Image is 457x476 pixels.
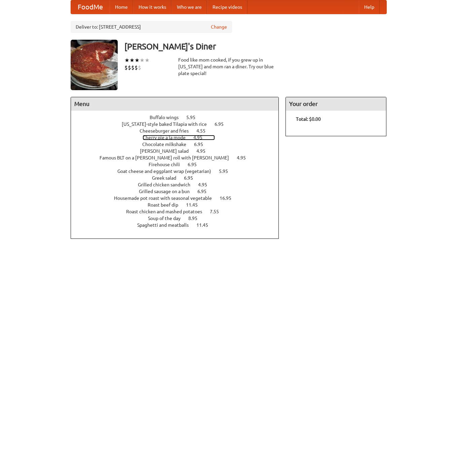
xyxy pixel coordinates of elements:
li: $ [124,64,128,71]
span: Famous BLT on a [PERSON_NAME] roll with [PERSON_NAME] [100,155,236,160]
a: Roast beef dip 11.45 [148,202,210,208]
span: 11.45 [186,202,204,208]
a: Chocolate milkshake 6.95 [142,142,216,147]
a: Housemade pot roast with seasonal vegetable 16.95 [114,195,244,201]
li: $ [128,64,131,71]
span: 4.95 [198,182,214,187]
a: Grilled chicken sandwich 4.95 [138,182,220,187]
span: 11.45 [196,222,215,228]
span: 6.95 [197,189,213,194]
span: Soup of the day [148,216,187,221]
span: Roast beef dip [148,202,185,208]
span: 16.95 [220,195,238,201]
span: Roast chicken and mashed potatoes [126,209,209,214]
div: Food like mom cooked, if you grew up in [US_STATE] and mom ran a diner. Try our blue plate special! [178,57,279,77]
li: ★ [129,57,135,64]
span: 6.95 [188,162,203,167]
a: Goat cheese and eggplant wrap (vegetarian) 5.95 [117,169,240,174]
li: $ [131,64,135,71]
h4: Your order [286,97,386,111]
a: Spaghetti and meatballs 11.45 [137,222,221,228]
span: Spaghetti and meatballs [137,222,195,228]
span: 6.95 [194,142,210,147]
h4: Menu [71,97,279,111]
span: Cheeseburger and fries [140,128,195,134]
li: ★ [135,57,140,64]
span: 5.95 [186,115,202,120]
span: Chocolate milkshake [142,142,193,147]
img: angular.jpg [71,40,118,90]
span: 6.95 [184,175,200,181]
span: Greek salad [152,175,183,181]
span: Firehouse chili [149,162,187,167]
span: Goat cheese and eggplant wrap (vegetarian) [117,169,218,174]
span: [US_STATE]-style baked Tilapia with rice [122,121,214,127]
span: [PERSON_NAME] salad [140,148,195,154]
a: Recipe videos [207,0,247,14]
span: Housemade pot roast with seasonal vegetable [114,195,219,201]
span: 8.95 [188,216,204,221]
span: 7.55 [210,209,226,214]
span: 4.95 [196,148,212,154]
a: Help [359,0,380,14]
a: Cherry pie a la mode 4.95 [143,135,215,140]
span: 4.95 [193,135,209,140]
span: 6.95 [215,121,230,127]
a: Home [110,0,133,14]
span: Buffalo wings [150,115,185,120]
a: Firehouse chili 6.95 [149,162,209,167]
a: Grilled sausage on a bun 6.95 [139,189,219,194]
a: How it works [133,0,172,14]
h3: [PERSON_NAME]'s Diner [124,40,387,53]
span: 5.95 [219,169,235,174]
span: 4.95 [237,155,253,160]
a: Who we are [172,0,207,14]
li: $ [138,64,141,71]
a: Roast chicken and mashed potatoes 7.55 [126,209,231,214]
a: Cheeseburger and fries 4.55 [140,128,218,134]
li: $ [135,64,138,71]
a: Famous BLT on a [PERSON_NAME] roll with [PERSON_NAME] 4.95 [100,155,258,160]
a: [PERSON_NAME] salad 4.95 [140,148,218,154]
a: Greek salad 6.95 [152,175,205,181]
b: Total: $0.00 [296,116,321,122]
a: Soup of the day 8.95 [148,216,210,221]
span: Grilled sausage on a bun [139,189,196,194]
a: Buffalo wings 5.95 [150,115,208,120]
a: FoodMe [71,0,110,14]
span: Cherry pie a la mode [143,135,192,140]
span: Grilled chicken sandwich [138,182,197,187]
li: ★ [145,57,150,64]
a: Change [211,24,227,30]
span: 4.55 [196,128,212,134]
li: ★ [124,57,129,64]
a: [US_STATE]-style baked Tilapia with rice 6.95 [122,121,236,127]
div: Deliver to: [STREET_ADDRESS] [71,21,232,33]
li: ★ [140,57,145,64]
